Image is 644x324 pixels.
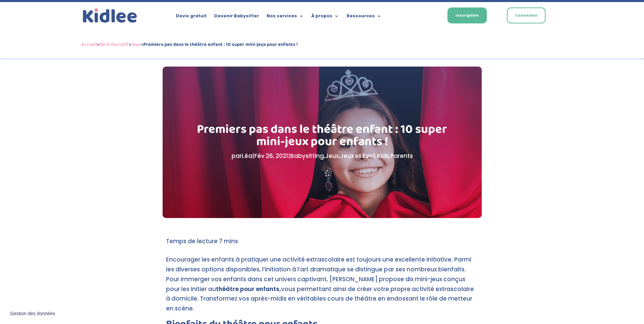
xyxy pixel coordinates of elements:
[131,40,141,49] a: Jeux
[81,40,298,49] span: » » »
[214,14,259,21] a: Devenir Babysitter
[6,307,59,321] button: Gestion des données
[81,40,97,49] a: Accueil
[81,7,139,25] a: Kidlee Logo
[290,152,324,160] a: Babysitting
[266,14,304,21] a: Nos services
[143,40,298,49] strong: Premiers pas dans le théâtre enfant : 10 super mini-jeux pour enfants !
[216,285,281,293] strong: théâtre pour enfants,
[422,14,428,18] img: Français
[311,14,339,21] a: À propos
[325,152,339,160] a: Jeux
[447,7,487,23] a: Inscription
[390,152,413,160] a: Parents
[242,152,252,160] a: Léa
[176,14,207,21] a: Devis gratuit
[347,14,382,21] a: Ressources
[377,152,389,160] a: Kids
[81,7,139,25] img: logo_kidlee_bleu
[197,151,447,161] p: par | | , , , ,
[507,7,546,23] a: Connexion
[10,311,55,317] span: Gestion des données
[99,40,129,49] a: Do It Yourself
[340,152,375,160] a: Jeux et Eveil
[166,255,478,319] p: Encourager les enfants à pratiquer une activité extrascolaire est toujours une excellente initiat...
[254,152,288,160] span: Fév 26, 2021
[197,123,447,151] h1: Premiers pas dans le théâtre enfant : 10 super mini-jeux pour enfants !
